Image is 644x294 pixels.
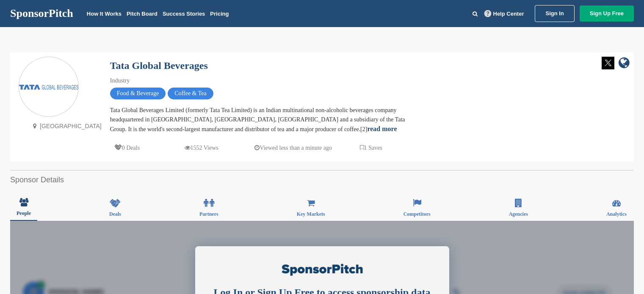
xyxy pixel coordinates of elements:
a: SponsorPitch [10,8,73,19]
img: Sponsorpitch & Tata Global Beverages [19,85,78,90]
a: read more [367,125,397,132]
a: Pitch Board [127,11,158,17]
span: Partners [199,212,218,217]
p: Viewed less than a minute ago [254,143,332,153]
p: 1552 Views [185,143,218,153]
img: Twitter white [602,57,614,69]
span: Analytics [606,212,627,217]
span: Deals [109,212,121,217]
a: Tata Global Beverages [110,60,208,71]
span: Food & Beverage [110,88,166,99]
a: How It Works [87,11,122,17]
span: Agencies [509,212,528,217]
span: People [17,211,31,216]
span: Competitors [404,212,431,217]
p: 0 Deals [114,143,140,153]
span: Coffee & Tea [168,88,213,99]
p: [GEOGRAPHIC_DATA] [29,121,102,132]
div: Tata Global Beverages Limited (formerly Tata Tea Limited) is an Indian multinational non-alcoholi... [110,106,406,134]
a: Sign In [535,5,574,22]
a: Help Center [483,9,526,19]
a: company link [619,57,630,71]
span: Key Markets [297,212,325,217]
a: Pricing [210,11,229,17]
a: Sign Up Free [580,5,634,22]
p: 1 Saves [360,143,382,153]
h2: Sponsor Details [10,174,634,186]
div: Industry [110,76,406,85]
a: Success Stories [163,11,205,17]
